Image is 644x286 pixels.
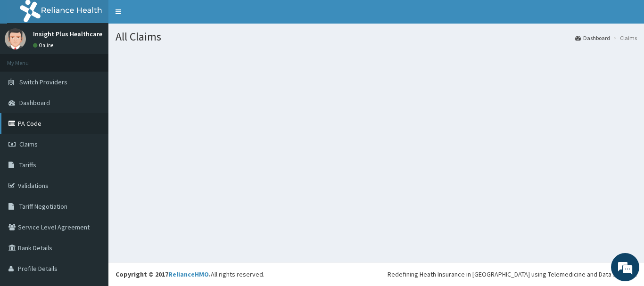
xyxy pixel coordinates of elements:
span: Dashboard [19,98,50,107]
img: User Image [5,28,26,49]
div: Redefining Heath Insurance in [GEOGRAPHIC_DATA] using Telemedicine and Data Science! [388,270,637,279]
span: Tariff Negotiation [19,202,67,211]
footer: All rights reserved. [108,262,644,286]
h1: All Claims [116,31,637,43]
a: Online [33,42,56,49]
span: Tariffs [19,161,36,169]
li: Claims [611,34,637,42]
a: RelianceHMO [168,270,209,278]
p: Insight Plus Healthcare [33,31,102,37]
span: Claims [19,140,38,148]
span: Switch Providers [19,78,67,86]
a: Dashboard [575,34,610,42]
strong: Copyright © 2017 . [116,270,211,278]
